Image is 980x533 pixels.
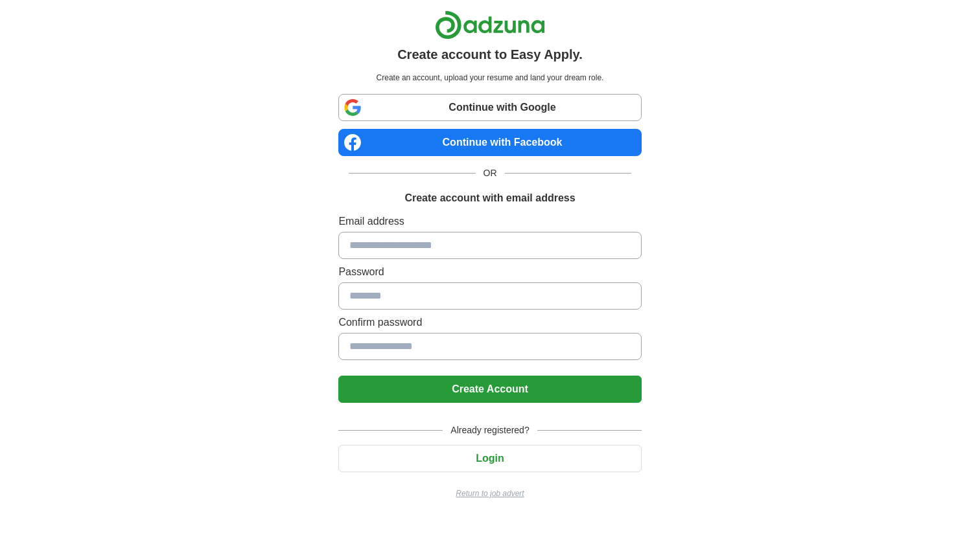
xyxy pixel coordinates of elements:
h1: Create account with email address [404,190,575,206]
img: Adzuna logo [435,10,545,40]
button: Create Account [338,376,641,403]
label: Password [338,264,641,280]
span: OR [476,166,505,180]
button: Login [338,445,641,472]
a: Return to job advert [338,488,641,499]
label: Email address [338,214,641,229]
a: Login [338,453,641,464]
label: Confirm password [338,315,641,330]
a: Continue with Facebook [338,129,641,156]
h1: Create account to Easy Apply. [397,45,583,64]
a: Continue with Google [338,94,641,121]
span: Already registered? [443,424,537,437]
p: Create an account, upload your resume and land your dream role. [341,72,638,84]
